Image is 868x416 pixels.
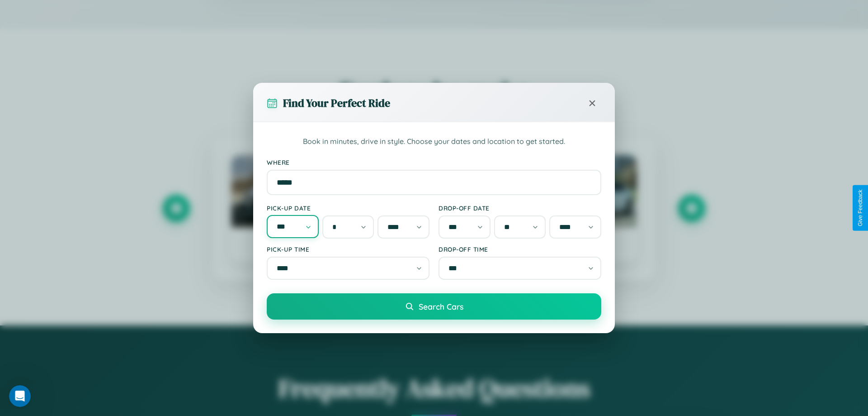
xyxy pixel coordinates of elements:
[267,293,601,320] button: Search Cars
[267,245,429,253] label: Pick-up Time
[439,204,601,212] label: Drop-off Date
[267,204,429,212] label: Pick-up Date
[419,301,463,311] span: Search Cars
[283,96,390,110] h3: Find Your Perfect Ride
[267,158,601,166] label: Where
[439,245,601,253] label: Drop-off Time
[267,136,601,148] p: Book in minutes, drive in style. Choose your dates and location to get started.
